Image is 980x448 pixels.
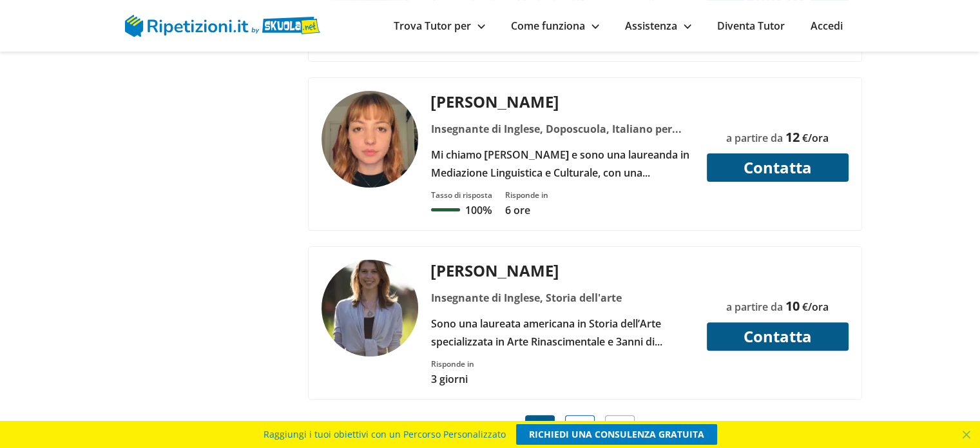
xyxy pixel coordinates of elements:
p: 100% [465,203,492,217]
div: Mi chiamo [PERSON_NAME] e sono una laureanda in Mediazione Linguistica e Culturale, con una speci... [426,146,698,182]
div: Risponde in [505,190,548,200]
p: 6 ore [505,203,548,217]
div: [PERSON_NAME] [426,260,698,281]
img: tutor a Pisa - Emma [322,260,418,356]
div: Tasso di risposta [431,190,492,200]
img: tutor a Casciana Terme - Lisa [322,91,418,188]
span: €/ora [802,131,829,145]
a: Come funziona [511,19,599,33]
a: logo Skuola.net | Ripetizioni.it [125,17,320,32]
span: 12 [785,128,800,146]
button: Contatta [707,153,849,182]
a: 2 [565,415,595,443]
button: Contatta [707,322,849,351]
div: [PERSON_NAME] [426,91,698,112]
span: Raggiungi i tuoi obiettivi con un Percorso Personalizzato [264,424,506,445]
div: Insegnante di Inglese, Doposcuola, Italiano per stranieri, [DEMOGRAPHIC_DATA] [426,120,698,138]
a: Assistenza [625,19,691,33]
span: 10 [785,297,800,315]
a: Trova Tutor per [394,19,485,33]
img: logo Skuola.net | Ripetizioni.it [125,15,320,37]
span: 2 [575,420,584,438]
span: 3 [615,420,624,438]
p: 3 giorni [431,372,474,386]
div: Sono una laureata americana in Storia dell’Arte specializzata in Arte Rinascimentale e 3anni di e... [426,315,698,351]
div: Insegnante di Inglese, Storia dell'arte [426,289,698,307]
span: a partire da [726,131,783,145]
a: Accedi [811,19,843,33]
span: €/ora [802,300,829,314]
span: 1 [535,420,544,438]
a: RICHIEDI UNA CONSULENZA GRATUITA [516,424,717,445]
a: 3 [605,415,635,443]
a: Diventa Tutor [717,19,785,33]
div: Risponde in [431,358,474,369]
span: a partire da [726,300,783,314]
